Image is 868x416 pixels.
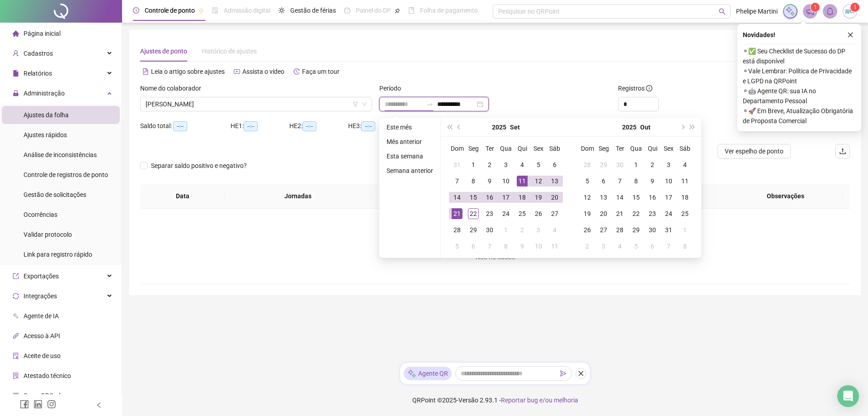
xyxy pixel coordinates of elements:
span: home [13,30,19,37]
td: 2025-10-06 [595,173,612,189]
div: 5 [533,159,544,170]
div: 30 [614,159,625,170]
span: dashboard [344,7,350,14]
td: 2025-09-28 [579,157,595,173]
td: 2025-10-17 [660,189,677,206]
div: 19 [533,192,544,203]
td: 2025-10-28 [612,222,628,238]
div: 13 [598,192,609,203]
div: 1 [500,225,511,235]
div: 4 [517,159,528,170]
div: 6 [598,176,609,186]
div: 16 [484,192,495,203]
div: 17 [500,192,511,203]
div: 16 [647,192,658,203]
td: 2025-11-04 [612,238,628,254]
td: 2025-10-14 [612,189,628,206]
span: file-text [142,68,149,75]
span: ⚬ Vale Lembrar: Política de Privacidade e LGPD na QRPoint [743,66,856,86]
td: 2025-09-30 [481,222,498,238]
td: 2025-10-12 [579,189,595,206]
td: 2025-09-22 [465,206,481,222]
span: Ajustes rápidos [24,131,67,139]
div: 7 [484,241,495,252]
div: 31 [663,225,674,235]
img: sparkle-icon.fc2bf0ac1784a2077858766a79e2daf3.svg [785,6,795,16]
td: 2025-10-31 [660,222,677,238]
div: 1 [631,159,642,170]
th: Seg [465,140,481,157]
span: Leia o artigo sobre ajustes [151,68,225,75]
td: 2025-09-09 [481,173,498,189]
td: 2025-09-23 [481,206,498,222]
td: 2025-09-06 [547,157,563,173]
span: Análise de inconsistências [24,151,97,158]
span: Registros [618,83,652,93]
button: next-year [677,118,687,136]
span: LEONARDO CESARINO DE SOUZA [146,97,367,111]
th: Sex [660,140,677,157]
span: close [847,32,854,38]
td: 2025-09-14 [449,189,465,206]
div: 9 [484,176,495,186]
th: Sex [530,140,547,157]
span: Ajustes da folha [24,111,69,119]
div: 25 [679,208,690,219]
td: 2025-09-20 [547,189,563,206]
div: 29 [631,225,642,235]
div: 1 [468,159,479,170]
span: Controle de ponto [145,7,195,14]
div: 2 [517,225,528,235]
td: 2025-10-23 [644,206,660,222]
th: Ter [612,140,628,157]
span: info-circle [646,85,652,91]
td: 2025-09-17 [498,189,514,206]
div: Não há dados [151,252,839,262]
td: 2025-10-11 [677,173,693,189]
span: Folha de pagamento [420,7,478,14]
span: linkedin [33,400,42,409]
td: 2025-09-25 [514,206,530,222]
td: 2025-11-07 [660,238,677,254]
th: Sáb [547,140,563,157]
td: 2025-10-25 [677,206,693,222]
span: Página inicial [24,30,61,37]
span: to [426,100,434,108]
td: 2025-10-03 [530,222,547,238]
span: Acesso à API [24,332,60,339]
footer: QRPoint © 2025 - 2.93.1 - [122,384,868,416]
span: sun [278,7,285,14]
div: 28 [452,225,462,235]
div: 30 [484,225,495,235]
div: 22 [631,208,642,219]
li: Semana anterior [383,165,437,176]
div: 26 [582,225,593,235]
span: export [13,273,19,279]
td: 2025-10-18 [677,189,693,206]
span: Versão [458,397,478,404]
span: file-done [212,7,218,14]
td: 2025-10-20 [595,206,612,222]
span: Gerar QRCode [24,392,64,399]
label: Nome do colaborador [140,83,207,93]
span: ⚬ 🤖 Agente QR: sua IA no Departamento Pessoal [743,86,856,106]
div: 9 [647,176,658,186]
td: 2025-10-27 [595,222,612,238]
div: 3 [598,241,609,252]
div: 8 [500,241,511,252]
button: month panel [510,118,520,136]
div: 8 [679,241,690,252]
td: 2025-11-05 [628,238,644,254]
span: Faça um tour [302,68,340,75]
span: Novidades ! [743,30,775,40]
td: 2025-09-15 [465,189,481,206]
td: 2025-10-08 [498,238,514,254]
td: 2025-09-29 [465,222,481,238]
span: --:-- [173,121,187,131]
button: prev-year [454,118,464,136]
td: 2025-10-02 [644,157,660,173]
span: Link para registro rápido [24,251,92,258]
span: sync [13,293,19,299]
div: 20 [549,192,560,203]
td: 2025-09-24 [498,206,514,222]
